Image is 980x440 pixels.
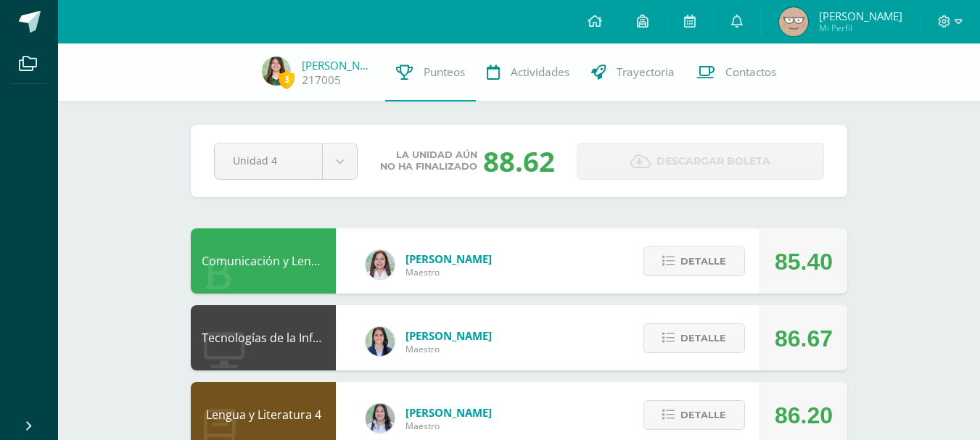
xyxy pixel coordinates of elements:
span: Actividades [511,65,569,80]
button: Detalle [643,246,745,276]
a: Punteos [385,43,476,101]
div: 88.62 [483,142,555,180]
img: 7489ccb779e23ff9f2c3e89c21f82ed0.png [366,327,395,356]
img: 71f96e2616eca63d647a955b9c55e1b9.png [779,7,808,36]
span: Contactos [725,65,776,80]
span: Punteos [424,65,465,80]
span: 3 [279,70,295,88]
span: Trayectoria [617,65,675,80]
span: Maestro [405,343,492,355]
span: [PERSON_NAME] [405,252,492,266]
span: Detalle [680,248,726,275]
span: [PERSON_NAME] [819,9,902,23]
span: [PERSON_NAME] [405,405,492,420]
div: Comunicación y Lenguaje L3 Inglés 4 [191,228,336,294]
span: Mi Perfil [819,22,902,34]
div: 85.40 [775,229,833,294]
img: acecb51a315cac2de2e3deefdb732c9f.png [366,250,395,279]
a: Trayectoria [580,43,685,101]
span: [PERSON_NAME] [405,328,492,343]
span: Detalle [680,325,726,352]
a: 217005 [302,72,341,88]
img: df6a3bad71d85cf97c4a6d1acf904499.png [366,404,395,433]
span: Descargar boleta [656,144,770,179]
a: Unidad 4 [215,144,357,179]
img: 6a14ada82c720ff23d4067649101bdce.png [262,57,291,86]
span: Unidad 4 [233,144,304,178]
span: Detalle [680,402,726,428]
a: [PERSON_NAME] [302,58,374,72]
span: La unidad aún no ha finalizado [380,149,477,173]
button: Detalle [643,400,745,430]
button: Detalle [643,323,745,353]
a: Contactos [685,43,787,101]
div: 86.67 [775,306,833,371]
a: Actividades [476,43,580,101]
div: Tecnologías de la Información y la Comunicación 4 [191,305,336,370]
span: Maestro [405,420,492,432]
span: Maestro [405,266,492,278]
